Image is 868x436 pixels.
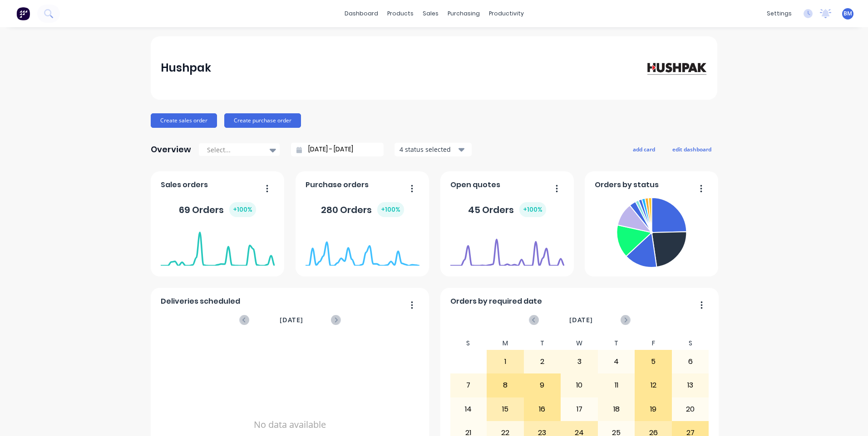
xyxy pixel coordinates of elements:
div: 18 [598,398,635,421]
div: S [450,337,487,350]
div: + 100 % [377,202,404,217]
div: + 100 % [229,202,256,217]
div: M [487,337,524,350]
div: 4 [598,350,635,373]
span: Open quotes [450,179,500,190]
span: [DATE] [280,315,303,325]
img: Factory [16,7,30,20]
img: Hushpak [644,60,707,76]
div: 45 Orders [468,202,546,217]
div: 7 [450,374,487,397]
div: 19 [635,398,671,421]
span: Orders by status [595,179,659,190]
div: 8 [487,374,523,397]
div: Hushpak [161,59,211,77]
a: dashboard [340,7,383,20]
div: Overview [151,140,191,159]
div: 69 Orders [179,202,256,217]
div: 15 [487,398,523,421]
div: T [598,337,635,350]
div: 11 [598,374,635,397]
div: T [524,337,561,350]
div: 14 [450,398,487,421]
button: 4 status selected [395,143,472,156]
button: Create purchase order [224,113,301,128]
span: BM [843,10,852,18]
div: F [635,337,672,350]
div: S [672,337,709,350]
div: 10 [561,374,597,397]
div: 9 [524,374,561,397]
div: sales [418,7,443,20]
div: products [383,7,418,20]
div: 2 [524,350,561,373]
div: purchasing [443,7,484,20]
div: 280 Orders [321,202,404,217]
button: edit dashboard [666,143,717,155]
div: productivity [484,7,528,20]
div: 6 [672,350,709,373]
div: 16 [524,398,561,421]
div: W [561,337,598,350]
button: add card [627,143,661,155]
div: 20 [672,398,709,421]
div: 13 [672,374,709,397]
div: 17 [561,398,597,421]
span: Sales orders [161,179,208,190]
div: 5 [635,350,671,373]
button: Create sales order [151,113,217,128]
div: 12 [635,374,671,397]
div: + 100 % [519,202,546,217]
div: 4 status selected [399,145,457,154]
span: [DATE] [569,315,593,325]
div: settings [762,7,796,20]
div: 1 [487,350,523,373]
div: 3 [561,350,597,373]
span: Purchase orders [306,179,369,190]
span: Deliveries scheduled [161,296,240,307]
